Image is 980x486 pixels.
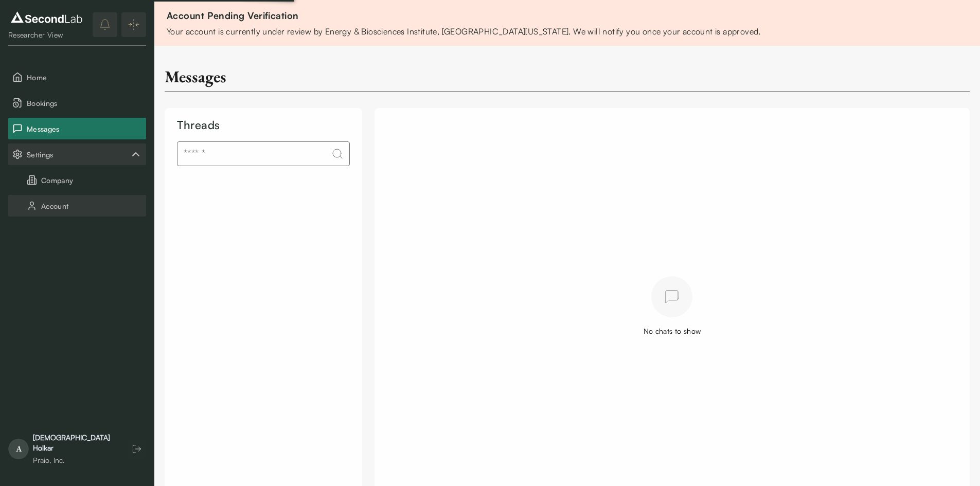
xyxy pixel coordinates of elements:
[27,72,142,83] span: Home
[128,440,146,458] button: Log out
[93,12,117,37] button: notifications
[8,30,85,40] div: Researcher View
[121,12,146,37] button: Expand/Collapse sidebar
[33,455,117,465] div: Praio, Inc.
[167,8,761,23] div: Account Pending Verification
[8,66,146,88] button: Home
[651,276,692,317] img: empty
[8,195,146,217] button: Account
[27,123,142,134] span: Messages
[165,66,226,87] div: Messages
[8,9,85,26] img: logo
[27,149,130,160] span: Settings
[8,118,146,139] button: Messages
[33,433,117,453] div: [DEMOGRAPHIC_DATA] Holkar
[177,116,350,133] div: Threads
[8,143,146,165] div: Settings sub items
[8,169,146,191] button: Company
[27,98,142,109] span: Bookings
[8,92,146,114] button: Bookings
[8,143,146,165] button: Settings
[8,439,29,459] span: A
[167,25,761,38] div: Your account is currently under review by Energy & Biosciences Institute, [GEOGRAPHIC_DATA][US_ST...
[644,326,701,336] div: No chats to show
